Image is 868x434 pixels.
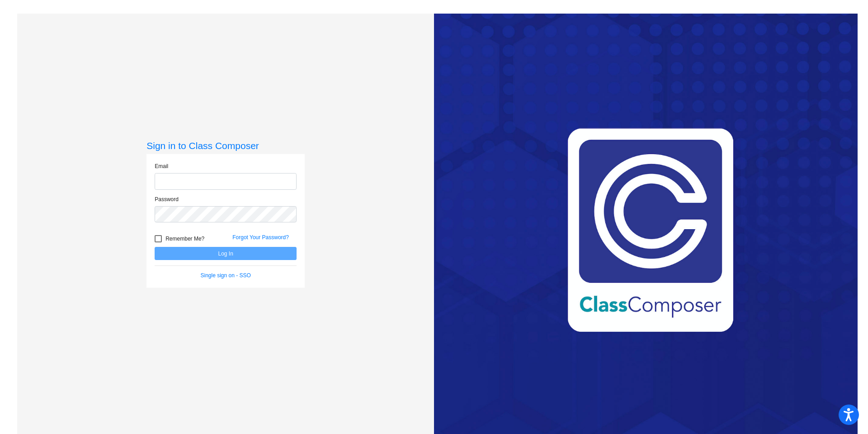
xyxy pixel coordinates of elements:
h3: Sign in to Class Composer [146,140,305,151]
label: Email [155,162,168,170]
a: Single sign on - SSO [201,272,251,279]
label: Password [155,195,179,203]
button: Log In [155,247,297,260]
span: Remember Me? [165,233,204,244]
a: Forgot Your Password? [232,234,289,241]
